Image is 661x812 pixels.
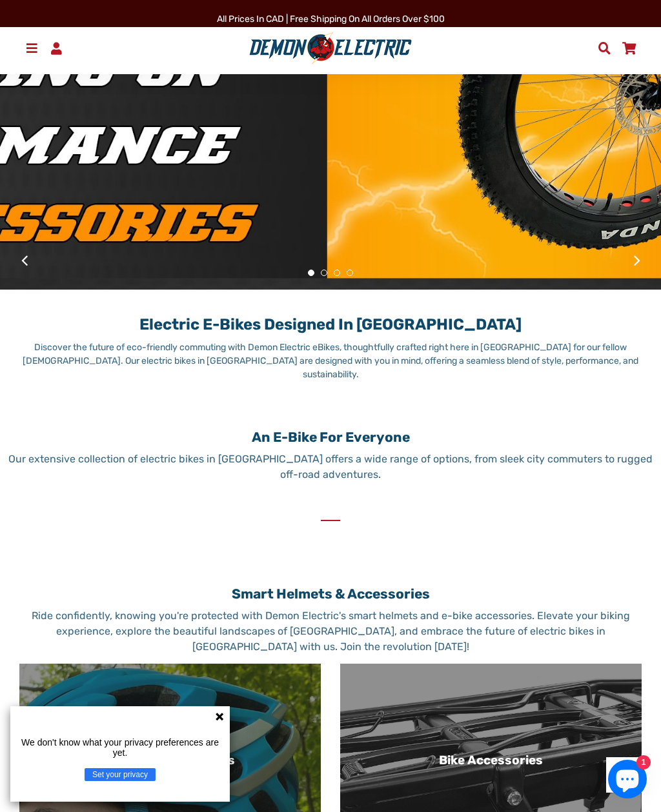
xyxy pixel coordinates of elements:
button: 1 of 4 [308,270,314,276]
button: Set your privacy [85,768,156,781]
p: We don't know what your privacy preferences are yet. [15,737,225,758]
span: All Prices in CAD | Free shipping on all orders over $100 [217,14,445,25]
inbox-online-store-chat: Shopify online store chat [604,760,651,802]
button: 4 of 4 [347,270,353,276]
button: 2 of 4 [321,270,327,276]
p: Ride confidently, knowing you're protected with Demon Electric's smart helmets and e-bike accesso... [19,608,642,655]
h3: Bike Accessories [351,753,631,768]
p: Discover the future of eco-friendly commuting with Demon Electric eBikes, thoughtfully crafted ri... [19,341,642,381]
img: Demon Electric logo [245,32,416,65]
h1: Electric E-Bikes Designed in [GEOGRAPHIC_DATA] [19,302,642,334]
button: 3 of 4 [334,270,340,276]
h2: Smart Helmets & Accessories [19,586,642,602]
